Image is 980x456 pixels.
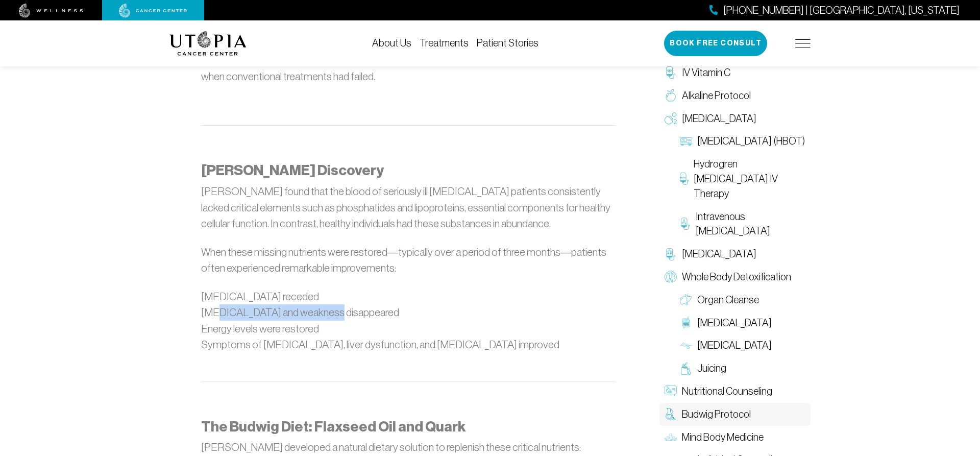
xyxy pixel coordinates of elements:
span: Juicing [697,361,726,376]
span: Nutritional Counseling [682,384,772,399]
img: logo [169,31,247,56]
img: wellness [19,4,83,18]
a: [MEDICAL_DATA] [675,311,811,334]
img: Lymphatic Massage [680,340,692,352]
img: Organ Cleanse [680,294,692,306]
span: Intravenous [MEDICAL_DATA] [696,209,805,239]
a: Organ Cleanse [675,289,811,311]
button: Book Free Consult [664,31,767,56]
img: icon-hamburger [795,39,811,47]
a: Juicing [675,357,811,380]
span: Hydrogren [MEDICAL_DATA] IV Therapy [694,157,805,201]
strong: [PERSON_NAME] Discovery [201,162,384,179]
span: [MEDICAL_DATA] [682,111,756,126]
a: [MEDICAL_DATA] [659,107,811,130]
a: Whole Body Detoxification [659,266,811,289]
a: Budwig Protocol [659,403,811,426]
a: IV Vitamin C [659,61,811,84]
li: Symptoms of [MEDICAL_DATA], liver dysfunction, and [MEDICAL_DATA] improved [201,337,616,353]
strong: The Budwig Diet: Flaxseed Oil and Quark [201,418,466,435]
img: Colon Therapy [680,317,692,329]
a: About Us [372,37,411,49]
li: Energy levels were restored [201,321,616,337]
img: Intravenous Ozone Therapy [680,218,691,230]
img: IV Vitamin C [665,66,677,79]
img: Hydrogren Peroxide IV Therapy [680,173,689,185]
img: Juicing [680,363,692,375]
span: Mind Body Medicine [682,430,764,445]
span: Whole Body Detoxification [682,270,791,284]
img: Chelation Therapy [665,248,677,260]
span: [MEDICAL_DATA] [682,247,756,261]
span: [PHONE_NUMBER] | [GEOGRAPHIC_DATA], [US_STATE] [723,3,960,18]
p: When these missing nutrients were restored—typically over a period of three months—patients often... [201,244,616,276]
a: Intravenous [MEDICAL_DATA] [675,205,811,243]
a: Alkaline Protocol [659,84,811,107]
span: Alkaline Protocol [682,88,751,103]
a: Nutritional Counseling [659,380,811,403]
p: [PERSON_NAME] found that the blood of seriously ill [MEDICAL_DATA] patients consistently lacked c... [201,183,616,232]
li: [MEDICAL_DATA] receded [201,289,616,305]
a: Hydrogren [MEDICAL_DATA] IV Therapy [675,153,811,205]
a: [MEDICAL_DATA] [675,334,811,357]
span: [MEDICAL_DATA] [697,316,772,330]
a: [PHONE_NUMBER] | [GEOGRAPHIC_DATA], [US_STATE] [709,3,960,18]
img: Hyperbaric Oxygen Therapy (HBOT) [680,135,692,148]
a: Patient Stories [477,37,538,49]
img: Whole Body Detoxification [665,271,677,283]
span: [MEDICAL_DATA] [697,338,772,353]
img: cancer center [119,4,187,18]
p: [PERSON_NAME] developed a natural dietary solution to replenish these critical nutrients: [201,439,616,455]
img: Oxygen Therapy [665,112,677,125]
img: Budwig Protocol [665,408,677,420]
img: Alkaline Protocol [665,89,677,102]
a: [MEDICAL_DATA] [659,243,811,266]
img: Mind Body Medicine [665,431,677,443]
a: [MEDICAL_DATA] (HBOT) [675,130,811,153]
span: Budwig Protocol [682,407,751,422]
a: Treatments [420,37,469,49]
img: Nutritional Counseling [665,385,677,397]
span: Organ Cleanse [697,293,759,307]
a: Mind Body Medicine [659,426,811,449]
li: [MEDICAL_DATA] and weakness disappeared [201,304,616,321]
span: [MEDICAL_DATA] (HBOT) [697,134,805,149]
span: IV Vitamin C [682,65,730,80]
